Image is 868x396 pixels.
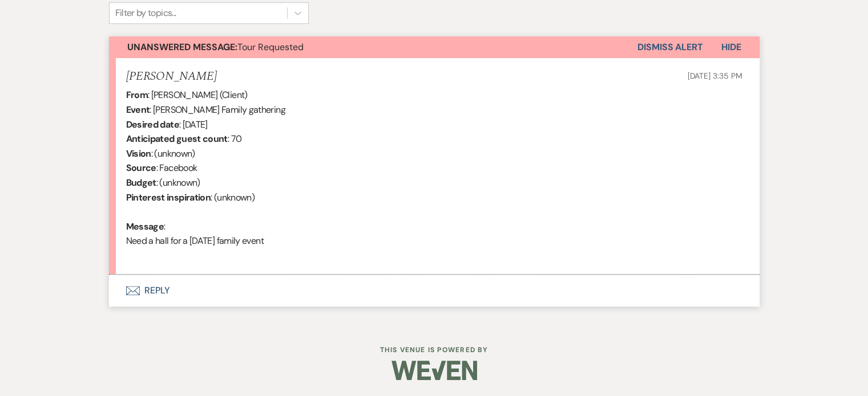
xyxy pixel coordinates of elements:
[126,104,150,116] b: Event
[126,133,228,145] b: Anticipated guest count
[109,36,637,58] button: Unanswered Message:Tour Requested
[687,71,742,81] span: [DATE] 3:35 PM
[126,119,179,130] b: Desired date
[391,350,477,390] img: Weven Logo
[126,162,156,174] b: Source
[127,41,237,53] strong: Unanswered Message:
[127,41,304,53] span: Tour Requested
[115,6,176,20] div: Filter by topics...
[126,88,742,263] div: : [PERSON_NAME] (Client) : [PERSON_NAME] Family gathering : [DATE] : 70 : (unknown) : Facebook : ...
[703,36,760,58] button: Hide
[109,275,760,307] button: Reply
[126,89,148,101] b: From
[126,70,217,84] h5: [PERSON_NAME]
[126,191,211,203] b: Pinterest inspiration
[126,177,156,189] b: Budget
[126,221,164,232] b: Message
[126,148,151,160] b: Vision
[721,41,741,53] span: Hide
[637,36,703,58] button: Dismiss Alert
